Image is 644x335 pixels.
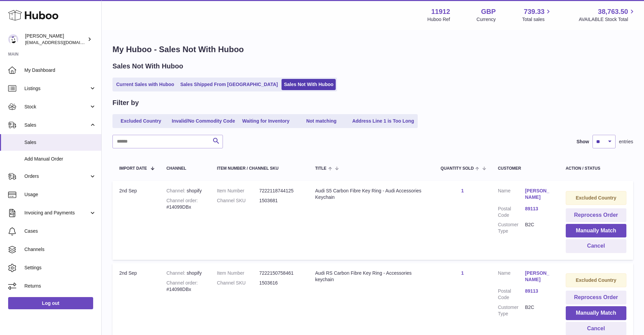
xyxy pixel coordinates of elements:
[294,116,349,127] a: Not matching
[259,270,302,276] dd: 7222150758461
[217,188,259,194] dt: Item Number
[498,206,525,218] dt: Postal Code
[498,188,525,202] dt: Name
[112,98,139,107] h2: Filter by
[24,85,89,92] span: Listings
[259,197,302,204] dd: 1503681
[24,156,96,162] span: Add Manual Order
[217,270,259,276] dt: Item Number
[579,7,636,23] a: 38,763.50 AVAILABLE Stock Total
[178,79,280,90] a: Sales Shipped From [GEOGRAPHIC_DATA]
[576,277,616,283] strong: Excluded Country
[24,122,89,128] span: Sales
[525,304,552,317] dd: B2C
[24,283,96,289] span: Returns
[566,224,626,238] button: Manually Match
[166,188,203,194] div: shopify
[566,208,626,222] button: Reprocess Order
[498,288,525,301] dt: Postal Code
[428,16,450,23] div: Huboo Ref
[566,291,626,305] button: Reprocess Order
[598,7,628,16] span: 38,763.50
[461,188,464,193] a: 1
[8,34,18,44] img: info@carbonmyride.com
[239,116,293,127] a: Waiting for Inventory
[441,166,474,171] span: Quantity Sold
[576,195,616,201] strong: Excluded Country
[119,166,147,171] span: Import date
[522,7,552,23] a: 739.33 Total sales
[8,297,93,309] a: Log out
[525,222,552,234] dd: B2C
[166,198,198,203] strong: Channel order
[24,104,89,110] span: Stock
[498,304,525,317] dt: Customer Type
[217,166,302,171] div: Item Number / Channel SKU
[166,197,203,210] div: #14099DBx
[259,188,302,194] dd: 7222118744125
[525,206,552,212] a: 89113
[619,139,633,145] span: entries
[477,16,496,23] div: Currency
[114,116,168,127] a: Excluded Country
[24,139,96,146] span: Sales
[461,270,464,276] a: 1
[566,166,626,171] div: Action / Status
[525,188,552,201] a: [PERSON_NAME]
[315,166,326,171] span: Title
[481,7,496,16] strong: GBP
[166,188,187,193] strong: Channel
[498,166,552,171] div: Customer
[166,280,198,286] strong: Channel order
[112,62,183,71] h2: Sales Not With Huboo
[525,270,552,283] a: [PERSON_NAME]
[315,188,427,201] div: Audi S5 Carbon Fibre Key Ring - Audi Accessories Keychain
[24,67,96,74] span: My Dashboard
[259,280,302,286] dd: 1503616
[566,239,626,253] button: Cancel
[25,40,100,45] span: [EMAIL_ADDRESS][DOMAIN_NAME]
[282,79,336,90] a: Sales Not With Huboo
[25,33,86,46] div: [PERSON_NAME]
[24,246,96,253] span: Channels
[166,280,203,293] div: #14098DBx
[24,191,96,198] span: Usage
[166,270,187,276] strong: Channel
[315,270,427,283] div: Audi RS Carbon Fibre Key Ring - Accessories keychain
[166,270,203,276] div: shopify
[525,288,552,294] a: 89113
[24,210,89,216] span: Invoicing and Payments
[112,44,633,55] h1: My Huboo - Sales Not With Huboo
[577,139,589,145] label: Show
[114,79,176,90] a: Current Sales with Huboo
[498,222,525,234] dt: Customer Type
[24,228,96,234] span: Cases
[217,197,259,204] dt: Channel SKU
[431,7,450,16] strong: 11912
[524,7,544,16] span: 739.33
[166,166,203,171] div: Channel
[522,16,552,23] span: Total sales
[566,306,626,320] button: Manually Match
[350,116,417,127] a: Address Line 1 is Too Long
[24,265,96,271] span: Settings
[112,181,160,260] td: 2nd Sep
[498,270,525,285] dt: Name
[217,280,259,286] dt: Channel SKU
[169,116,237,127] a: Invalid/No Commodity Code
[24,173,89,180] span: Orders
[579,16,636,23] span: AVAILABLE Stock Total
